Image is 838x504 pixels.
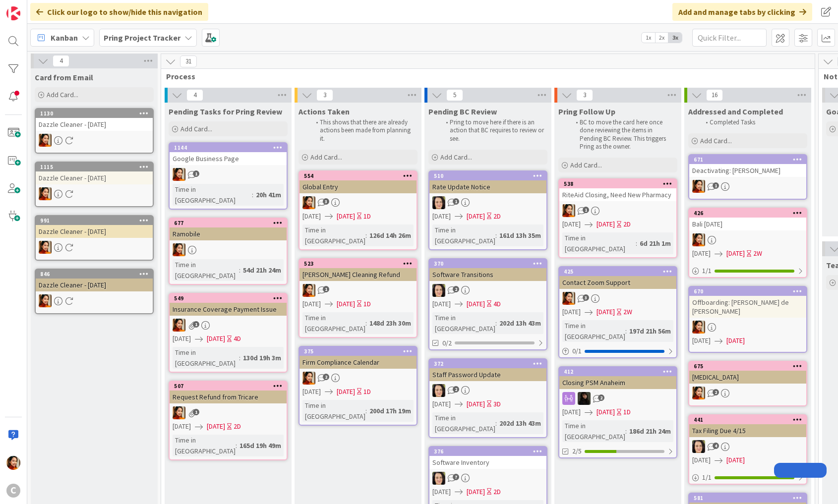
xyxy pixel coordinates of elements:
div: PM [170,319,287,332]
div: Time in [GEOGRAPHIC_DATA] [302,224,365,246]
div: Insurance Coverage Payment Issue [170,303,287,316]
span: Add Card... [310,153,342,162]
div: Firm Compliance Calendar [299,356,417,369]
span: 2 [453,386,459,392]
span: [DATE] [337,299,355,309]
img: PM [692,387,705,399]
span: [DATE] [562,219,581,229]
div: Time in [GEOGRAPHIC_DATA] [173,184,252,206]
span: [DATE] [597,407,615,417]
span: : [239,352,240,363]
div: 581 [694,495,806,502]
div: 425Contact Zoom Support [559,267,676,289]
div: 130d 19h 3m [240,352,284,363]
span: Kanban [51,32,78,44]
span: [DATE] [467,211,485,222]
img: PM [692,233,705,246]
span: Pending Tasks for Pring Review [169,107,282,116]
div: PM [689,321,806,334]
span: [DATE] [173,421,191,432]
div: 20h 41m [253,189,284,200]
span: 1 / 1 [702,472,712,483]
div: 510 [429,171,546,180]
span: 4 [713,443,719,449]
div: 1144Google Business Page [170,143,287,165]
div: 1D [363,387,371,397]
div: 425 [559,267,676,276]
span: [DATE] [467,399,485,409]
span: Process [166,71,802,81]
div: 1130 [36,109,153,118]
span: Actions Taken [299,107,350,116]
div: 4D [493,299,501,309]
div: Contact Zoom Support [559,276,676,289]
div: PM [170,168,287,181]
div: 1130Dazzle Cleaner - [DATE] [36,109,153,131]
span: Add Card... [47,90,78,99]
span: [DATE] [726,336,745,346]
div: 370Software Transitions [429,259,546,281]
div: 1115 [36,163,153,171]
span: Addressed and Completed [688,107,783,116]
div: 510 [434,172,546,179]
div: 538RiteAid Closing, Need New Pharmacy [559,179,676,201]
div: 54d 21h 24m [240,265,284,276]
span: [DATE] [467,487,485,497]
div: 1D [623,407,631,417]
span: : [625,326,627,336]
li: Pring to move here if there is an action that BC requires to review or see. [440,118,546,143]
div: BL [689,440,806,453]
div: 3D [493,399,501,409]
span: [DATE] [432,399,451,409]
div: Time in [GEOGRAPHIC_DATA] [173,347,239,369]
span: [DATE] [432,211,451,222]
img: PM [39,294,52,307]
div: 523 [299,259,417,268]
span: 0 / 1 [572,346,582,356]
div: ES [559,392,676,405]
span: 31 [180,56,197,67]
div: 581 [689,494,806,503]
div: 1D [363,299,371,309]
img: BL [432,472,445,485]
div: 2W [753,248,762,259]
div: Request Refund from Tricare [170,391,287,403]
div: 670 [689,287,806,296]
span: 1 [713,182,719,189]
div: 426 [694,210,806,217]
img: PM [173,168,185,181]
div: Time in [GEOGRAPHIC_DATA] [173,435,236,456]
div: 2D [493,487,501,497]
div: 372 [429,359,546,368]
div: [MEDICAL_DATA] [689,371,806,384]
div: 507Request Refund from Tricare [170,382,287,403]
span: [DATE] [337,211,355,222]
div: Closing PSM Anaheim [559,376,676,389]
span: Card from Email [35,72,93,82]
div: 677 [174,220,287,226]
div: 2D [493,211,501,222]
div: BL [429,284,546,297]
div: PM [170,406,287,419]
img: PM [173,319,185,332]
div: Offboarding: [PERSON_NAME] de [PERSON_NAME] [689,296,806,318]
div: Time in [GEOGRAPHIC_DATA] [302,400,365,422]
div: 991 [36,216,153,225]
span: Pring Follow Up [558,107,615,116]
span: 1 [193,321,199,328]
span: [DATE] [692,455,711,465]
span: [DATE] [302,387,321,397]
span: 4 [53,55,69,67]
div: 165d 19h 49m [237,440,284,451]
div: 507 [170,382,287,391]
div: 1115 [40,164,153,170]
div: 161d 13h 35m [497,230,543,241]
img: PM [6,456,20,470]
div: Dazzle Cleaner - [DATE] [36,171,153,184]
span: 1 [583,207,589,213]
div: 375 [299,347,417,356]
span: : [625,426,627,437]
div: Software Transitions [429,268,546,281]
span: [DATE] [692,336,711,346]
div: PM [689,233,806,246]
